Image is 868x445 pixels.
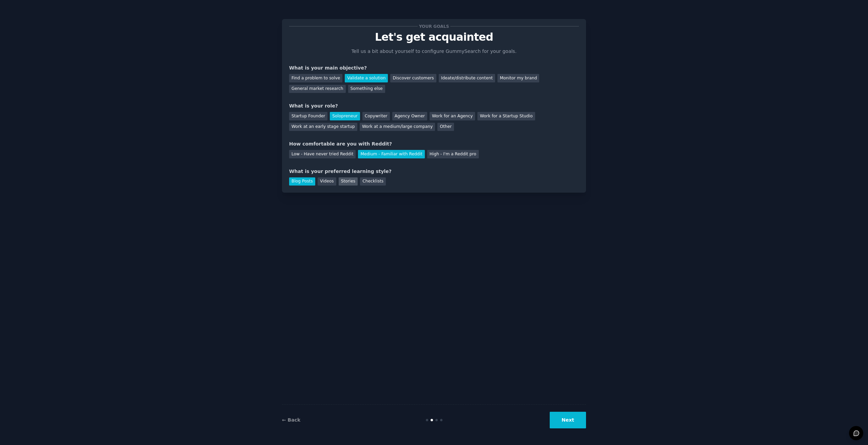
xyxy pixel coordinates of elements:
div: Checklists [360,177,386,186]
div: Work at an early stage startup [289,123,357,131]
div: Agency Owner [392,112,427,120]
div: Copywriter [362,112,390,120]
p: Let's get acquainted [289,31,579,43]
button: Next [550,412,586,428]
div: Work for an Agency [430,112,475,120]
div: Validate a solution [345,74,388,82]
div: Low - Have never tried Reddit [289,150,356,158]
a: ← Back [282,417,300,423]
div: Videos [318,177,336,186]
div: What is your main objective? [289,64,579,72]
div: What is your preferred learning style? [289,168,579,175]
div: High - I'm a Reddit pro [427,150,479,158]
div: Find a problem to solve [289,74,342,82]
div: Discover customers [390,74,436,82]
p: Tell us a bit about yourself to configure GummySearch for your goals. [348,48,520,55]
div: Work for a Startup Studio [477,112,535,120]
div: Work at a medium/large company [360,123,435,131]
div: Other [437,123,454,131]
div: Something else [348,85,385,93]
div: Monitor my brand [497,74,539,82]
div: How comfortable are you with Reddit? [289,140,579,148]
div: Stories [339,177,358,186]
div: General market research [289,85,346,93]
div: Blog Posts [289,177,315,186]
span: Your goals [418,23,450,30]
div: Startup Founder [289,112,327,120]
div: Solopreneur [330,112,360,120]
div: What is your role? [289,102,579,110]
div: Medium - Familiar with Reddit [358,150,424,158]
div: Ideate/distribute content [439,74,495,82]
